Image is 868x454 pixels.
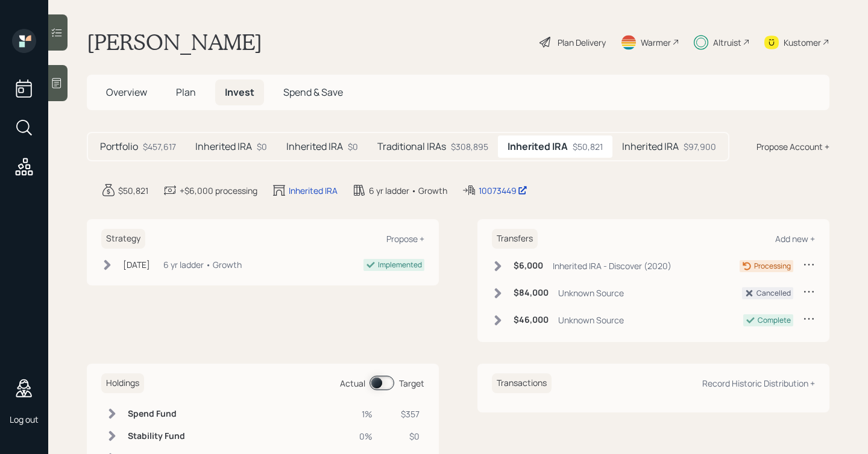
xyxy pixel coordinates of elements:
[286,141,343,152] h5: Inherited IRA
[283,86,343,99] span: Spend & Save
[514,261,543,271] h6: $6,000
[702,378,815,389] div: Record Historic Distribution +
[514,315,549,325] h6: $46,000
[100,141,138,152] h5: Portfolio
[784,36,821,49] div: Kustomer
[514,288,549,298] h6: $84,000
[492,373,552,393] h6: Transactions
[641,36,671,49] div: Warmer
[106,86,147,99] span: Overview
[87,29,262,55] h1: [PERSON_NAME]
[225,86,254,99] span: Invest
[756,140,829,153] div: Propose Account +
[573,140,603,153] div: $50,821
[387,408,420,420] div: $357
[754,261,791,272] div: Processing
[289,184,338,197] div: Inherited IRA
[558,287,624,299] div: Unknown Source
[758,315,791,326] div: Complete
[684,140,716,153] div: $97,900
[128,409,185,419] h6: Spend Fund
[354,408,373,420] div: 1%
[451,140,488,153] div: $308,895
[622,141,679,152] h5: Inherited IRA
[553,260,671,272] div: Inherited IRA - Discover (2020)
[123,258,150,271] div: [DATE]
[354,430,373,443] div: 0%
[257,140,267,153] div: $0
[558,314,624,326] div: Unknown Source
[377,141,446,152] h5: Traditional IRAs
[399,377,424,390] div: Target
[387,430,420,443] div: $0
[386,233,424,244] div: Propose +
[128,431,185,441] h6: Stability Fund
[180,184,257,197] div: +$6,000 processing
[756,288,791,299] div: Cancelled
[713,36,741,49] div: Altruist
[369,184,447,197] div: 6 yr ladder • Growth
[492,229,538,249] h6: Transfers
[195,141,252,152] h5: Inherited IRA
[558,36,606,49] div: Plan Delivery
[775,233,815,244] div: Add new +
[479,184,527,197] div: 10073449
[348,140,358,153] div: $0
[143,140,176,153] div: $457,617
[163,258,242,271] div: 6 yr ladder • Growth
[378,260,422,270] div: Implemented
[101,229,145,249] h6: Strategy
[101,373,144,393] h6: Holdings
[10,414,39,425] div: Log out
[340,377,365,390] div: Actual
[176,86,196,99] span: Plan
[118,184,148,197] div: $50,821
[508,141,568,152] h5: Inherited IRA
